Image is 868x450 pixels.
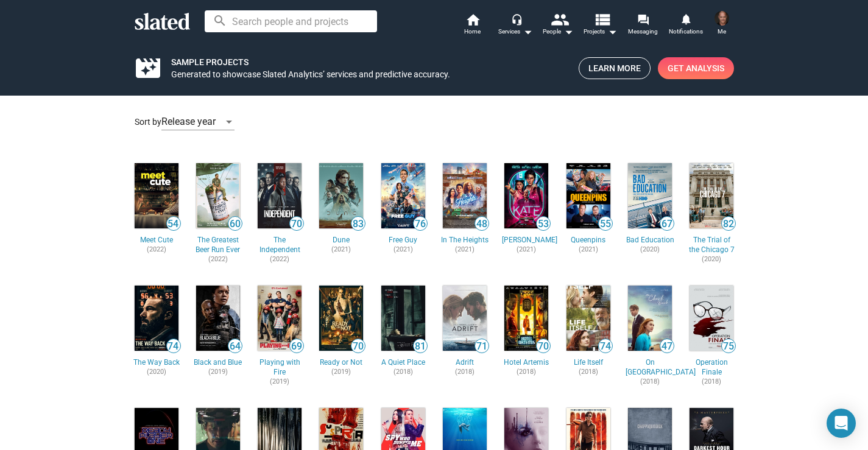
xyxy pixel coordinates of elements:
button: Pablo ThomasMe [707,9,736,40]
a: Life Itself [564,283,613,353]
img: Free Guy [381,163,425,228]
span: (2020) [687,255,736,264]
span: Free Guy [379,236,428,245]
mat-icon: arrow_drop_down [520,24,535,39]
a: The Independent(2022) [255,236,304,264]
span: (2021) [317,245,365,255]
span: Playing with Fire [255,358,304,378]
span: (2021) [440,245,489,255]
a: Operation Finale [687,283,736,353]
a: Free Guy [379,161,428,231]
span: (2018) [502,368,551,377]
span: [PERSON_NAME] [502,236,551,245]
a: In The Heights [440,161,489,231]
span: Adrift [440,358,489,368]
span: 74 [167,340,180,353]
a: On Chesil Beach [626,283,674,353]
span: (2021) [379,245,428,255]
div: Services [498,24,532,39]
a: Black and Blue [194,283,242,353]
a: The Trial of the Chicago 7 [687,161,736,231]
span: The Greatest Beer Run Ever [194,236,242,255]
img: Black and Blue [196,286,240,351]
input: Search people and projects [205,10,377,32]
a: A Quiet Place [379,283,428,353]
span: 67 [660,218,674,230]
span: 69 [290,340,303,353]
span: The Independent [255,236,304,255]
a: The Way Back(2020) [132,358,181,377]
div: Sample Projects [171,54,569,68]
button: Projects [579,12,622,39]
img: In The Heights [443,163,487,228]
span: 60 [228,218,242,230]
a: Bad Education [626,161,674,231]
mat-icon: headset_mic [511,13,522,24]
a: Playing with Fire(2019) [255,358,304,387]
mat-icon: people [550,10,568,28]
span: (2018) [379,368,428,377]
a: Playing with Fire [255,283,304,353]
a: Ready or Not [317,283,365,353]
img: Playing with Fire [258,286,302,351]
span: Learn More [588,58,641,79]
a: Free Guy(2021) [379,236,428,255]
span: Operation Finale [687,358,736,378]
span: 64 [228,340,242,353]
a: Adrift(2018) [440,358,489,377]
img: Pablo Thomas [715,11,729,26]
a: The Independent [255,161,304,231]
span: In The Heights [440,236,489,245]
img: Operation Finale [690,286,733,351]
span: (2022) [132,245,181,255]
span: (2021) [502,245,551,255]
a: Dune [317,161,365,231]
span: Queenpins [564,236,613,245]
span: 70 [290,218,303,230]
span: (2019) [194,368,242,377]
a: Queenpins [564,161,613,231]
img: On Chesil Beach [628,286,672,351]
a: On [GEOGRAPHIC_DATA](2018) [626,358,674,387]
a: In The Heights(2021) [440,236,489,255]
a: The Greatest Beer Run Ever(2022) [194,236,242,264]
span: (2020) [132,368,181,377]
img: The Trial of the Chicago 7 [690,163,733,228]
a: Kate [502,161,551,231]
span: 54 [167,218,180,230]
span: 82 [722,218,735,230]
div: Open Intercom Messenger [827,409,856,438]
a: Black and Blue(2019) [194,358,242,377]
img: Bad Education [628,163,672,228]
img: Ready or Not [319,286,363,351]
img: Adrift [443,286,487,351]
a: Ready or Not(2019) [317,358,365,377]
mat-icon: notifications [680,13,691,24]
a: Home [451,12,494,39]
span: (2022) [194,255,242,264]
span: (2018) [564,368,613,377]
img: Queenpins [566,163,610,228]
span: Black and Blue [194,358,242,368]
img: The Independent [258,163,302,228]
a: [PERSON_NAME](2021) [502,236,551,255]
a: Hotel Artemis [502,283,551,353]
a: Operation Finale(2018) [687,358,736,387]
span: 47 [660,340,674,353]
mat-icon: home [465,12,480,27]
span: On [GEOGRAPHIC_DATA] [626,358,674,378]
span: 76 [414,218,427,230]
span: Notifications [669,24,703,39]
a: Meet Cute [132,161,181,231]
div: People [543,24,573,39]
span: (2019) [317,368,365,377]
span: 83 [351,218,365,230]
span: 81 [414,340,427,353]
img: Kate [504,163,548,228]
a: Meet Cute(2022) [132,236,181,255]
mat-icon: view_list [593,10,610,28]
a: A Quiet Place(2018) [379,358,428,377]
span: Bad Education [626,236,674,245]
span: Messaging [628,24,658,39]
mat-icon: forum [637,13,649,25]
